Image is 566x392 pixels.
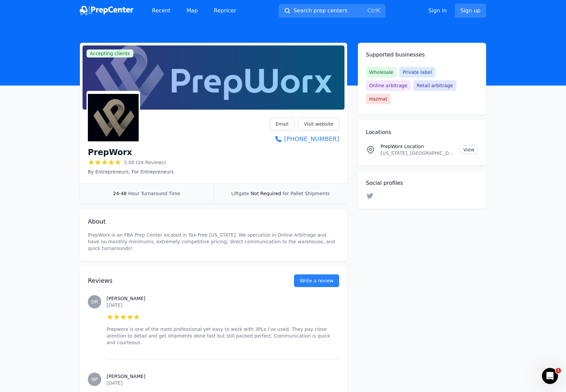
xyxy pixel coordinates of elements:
[381,150,454,156] p: [US_STATE], [GEOGRAPHIC_DATA]
[88,168,174,175] p: By Entrepreneurs, For Entrepreneurs
[251,191,281,196] span: Not Required
[91,299,98,304] span: DR
[366,179,478,187] h2: Social profiles
[107,326,339,346] p: Prepworx is one of the most professional yet easy to work with 3PLs I’ve used. They pay close ate...
[181,4,203,17] a: Map
[107,295,339,302] h3: [PERSON_NAME]
[366,128,478,136] h2: Locations
[147,4,176,17] a: Recent
[283,191,330,196] span: for Pallet Shipments
[294,274,339,287] a: Write a review
[107,373,339,380] h3: [PERSON_NAME]
[399,67,435,78] span: Private label
[88,232,339,252] p: PrepWorx is an FBA Prep Center located in Tax-Free [US_STATE]. We specialize in Online Arbitrage ...
[556,368,561,373] span: 1
[88,217,339,226] h2: About
[113,191,127,196] span: 24-48
[460,145,478,154] a: View
[270,118,294,130] a: Email
[366,80,411,91] span: Online arbitrage
[428,7,447,15] a: Sign in
[124,159,166,166] span: 5.00 (24 Reviews)
[208,4,242,17] a: Repricer
[80,6,133,15] img: PrepCenter
[455,4,486,18] a: Sign up
[270,134,339,144] a: [PHONE_NUMBER]
[128,191,180,196] span: Hour Turnaround Time
[542,368,558,384] iframe: Intercom live chat
[366,94,391,104] span: Hazmat
[107,380,122,386] time: [DATE]
[88,147,132,158] h1: PrepWorx
[366,51,478,59] h2: Supported businesses
[293,7,347,15] span: Search prep centers
[87,49,133,57] span: Accepting clients
[298,118,339,130] a: Visit website
[231,191,249,196] span: Liftgate
[88,276,273,285] h2: Reviews
[366,67,397,78] span: Wholesale
[279,4,386,18] button: Search prep centersCtrlK
[92,377,98,382] span: NP
[381,143,454,150] p: PrepWorx Location
[377,7,381,14] kbd: K
[367,7,377,14] kbd: Ctrl
[413,80,456,91] span: Retail arbitrage
[88,92,139,143] img: PrepWorx
[107,302,122,308] time: [DATE]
